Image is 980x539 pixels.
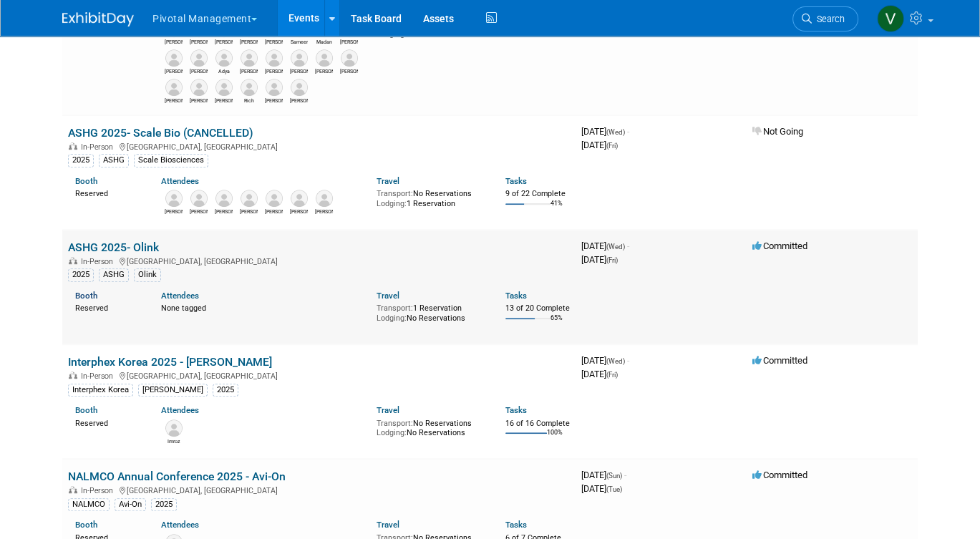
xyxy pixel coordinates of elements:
[68,384,133,397] div: Interphex Korea
[68,140,570,152] div: [GEOGRAPHIC_DATA], [GEOGRAPHIC_DATA]
[68,154,94,167] div: 2025
[241,79,258,96] img: Rich Doverspike
[161,176,199,186] a: Attendees
[505,419,570,429] div: 16 of 16 Complete
[213,384,238,397] div: 2025
[215,49,233,67] img: Adya Anima
[161,291,199,301] a: Attendees
[377,520,399,530] a: Travel
[69,486,77,493] img: In-Person Event
[190,79,208,96] img: Tom O'Hare
[581,483,622,494] span: [DATE]
[161,520,199,530] a: Attendees
[62,12,134,26] img: ExhibitDay
[315,67,333,75] div: Marisa Pisani
[505,291,527,301] a: Tasks
[792,6,858,31] a: Search
[190,190,208,207] img: Giovanna Prout
[505,189,570,199] div: 9 of 22 Complete
[69,257,77,264] img: In-Person Event
[215,79,233,96] img: Jeff Reimers
[75,176,97,186] a: Booth
[290,37,308,46] div: Sameer Vasantgadkar
[752,241,807,251] span: Committed
[165,437,183,445] div: Imroz Ghangas
[581,470,626,480] span: [DATE]
[69,372,77,379] img: In-Person Event
[377,176,399,186] a: Travel
[752,355,807,366] span: Committed
[165,190,183,207] img: Amy Hamilton
[68,484,570,495] div: [GEOGRAPHIC_DATA], [GEOGRAPHIC_DATA]
[315,37,333,46] div: Madan Ambavaram, Ph.D.
[340,67,358,75] div: Kris Amirault
[547,429,563,448] td: 100%
[240,96,258,105] div: Rich Doverspike
[377,419,413,428] span: Transport:
[377,416,484,438] div: No Reservations No Reservations
[215,67,233,75] div: Adya Anima
[266,49,283,67] img: Elisabeth Pundt
[68,355,272,369] a: Interphex Korea 2025 - [PERSON_NAME]
[165,49,183,67] img: Denny Huang
[68,126,253,140] a: ASHG 2025- Scale Bio (CANCELLED)
[505,520,527,530] a: Tasks
[550,200,563,219] td: 41%
[81,257,117,266] span: In-Person
[161,301,365,314] div: None tagged
[190,207,208,215] div: Giovanna Prout
[377,189,413,198] span: Transport:
[315,207,333,215] div: Melanie Janczyk
[291,49,308,67] img: Ulrich Thomann
[68,241,159,254] a: ASHG 2025- Olink
[627,241,629,251] span: -
[505,176,527,186] a: Tasks
[377,405,399,415] a: Travel
[377,199,407,208] span: Lodging:
[165,96,183,105] div: Vanessa Process
[81,486,117,495] span: In-Person
[290,67,308,75] div: Ulrich Thomann
[581,355,629,366] span: [DATE]
[68,255,570,266] div: [GEOGRAPHIC_DATA], [GEOGRAPHIC_DATA]
[165,67,183,75] div: Denny Huang
[75,405,97,415] a: Booth
[69,142,77,150] img: In-Person Event
[134,268,161,281] div: Olink
[581,254,618,265] span: [DATE]
[68,470,286,483] a: NALMCO Annual Conference 2025 - Avi-On
[377,314,407,323] span: Lodging:
[377,301,484,323] div: 1 Reservation No Reservations
[265,37,283,46] div: Eugenio Daviso, Ph.D.
[190,37,208,46] div: Robert Riegelhaupt
[877,5,904,32] img: Valerie Weld
[165,79,183,96] img: Vanessa Process
[624,470,626,480] span: -
[606,256,618,264] span: (Fri)
[752,126,803,137] span: Not Going
[340,37,358,46] div: David Dow
[341,49,358,67] img: Kris Amirault
[99,268,129,281] div: ASHG
[265,67,283,75] div: Elisabeth Pundt
[581,140,618,150] span: [DATE]
[68,498,110,511] div: NALMCO
[115,498,146,511] div: Avi-On
[627,355,629,366] span: -
[606,371,618,379] span: (Fri)
[290,96,308,105] div: Martina Werner
[240,207,258,215] div: Keith Jackson
[377,29,407,39] span: Lodging:
[266,190,283,207] img: Sanika Khare
[75,416,140,429] div: Reserved
[99,154,129,167] div: ASHG
[138,384,208,397] div: [PERSON_NAME]
[290,207,308,215] div: Patrick (Paddy) Boyd
[165,207,183,215] div: Amy Hamilton
[190,96,208,105] div: Tom O'Hare
[240,37,258,46] div: Robert Shehadeh
[581,241,629,251] span: [DATE]
[505,405,527,415] a: Tasks
[75,291,97,301] a: Booth
[505,304,570,314] div: 13 of 20 Complete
